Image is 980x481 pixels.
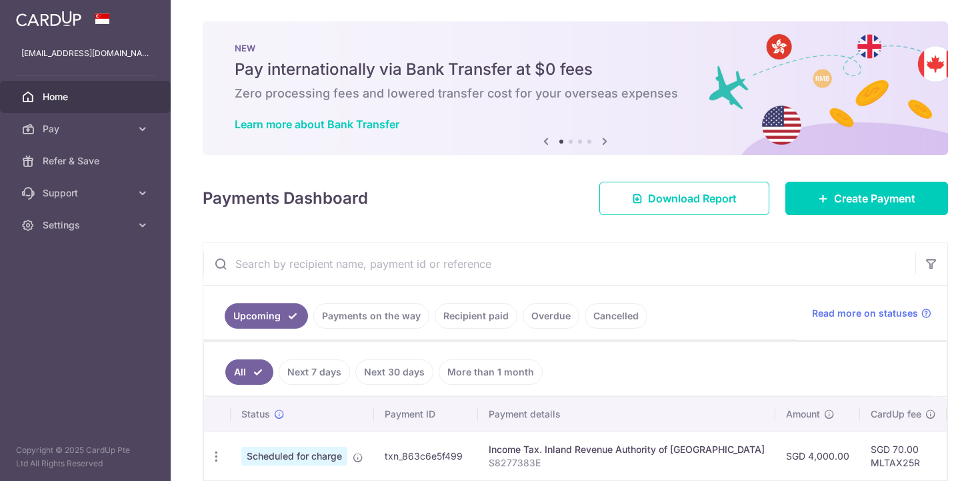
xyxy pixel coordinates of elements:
[775,432,860,480] td: SGD 4,000.00
[355,359,433,385] a: Next 30 days
[43,90,131,104] span: Home
[203,21,948,155] img: Bank transfer banner
[523,303,579,329] a: Overdue
[203,243,915,285] input: Search by recipient name, payment id or reference
[834,190,915,206] span: Create Payment
[860,432,947,480] td: SGD 70.00 MLTAX25R
[225,303,308,329] a: Upcoming
[489,456,765,470] p: S8277383E
[478,397,775,432] th: Payment details
[203,186,368,210] h4: Payments Dashboard
[439,359,543,385] a: More than 1 month
[585,303,647,329] a: Cancelled
[241,447,347,466] span: Scheduled for charge
[16,11,81,27] img: CardUp
[648,190,737,206] span: Download Report
[374,397,478,432] th: Payment ID
[225,359,273,385] a: All
[785,182,948,215] a: Create Payment
[235,43,916,53] p: NEW
[21,47,149,60] p: [EMAIL_ADDRESS][DOMAIN_NAME]
[43,122,131,136] span: Pay
[43,186,131,200] span: Support
[43,154,131,168] span: Refer & Save
[871,408,921,421] span: CardUp fee
[279,359,350,385] a: Next 7 days
[786,408,820,421] span: Amount
[599,182,769,215] a: Download Report
[812,307,931,320] a: Read more on statuses
[489,443,765,456] div: Income Tax. Inland Revenue Authority of [GEOGRAPHIC_DATA]
[313,303,429,329] a: Payments on the way
[235,86,916,102] h6: Zero processing fees and lowered transfer cost for your overseas expenses
[235,118,399,131] a: Learn more about Bank Transfer
[241,408,270,421] span: Status
[235,59,916,80] h5: Pay internationally via Bank Transfer at $0 fees
[812,307,918,320] span: Read more on statuses
[43,218,131,232] span: Settings
[374,432,478,480] td: txn_863c6e5f499
[435,303,517,329] a: Recipient paid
